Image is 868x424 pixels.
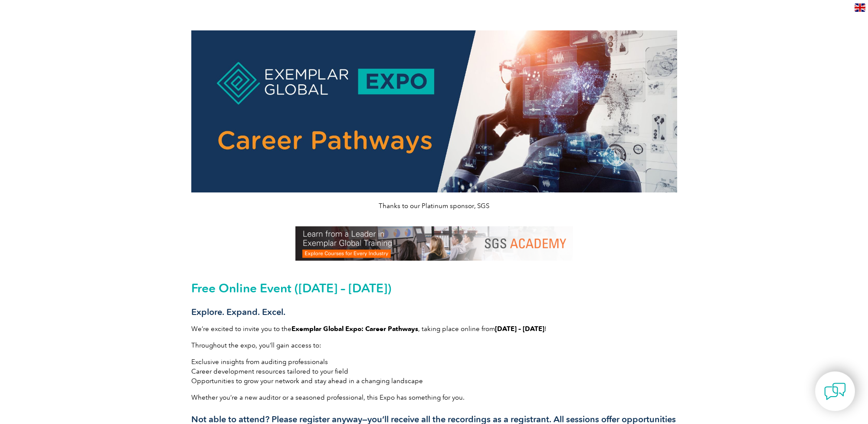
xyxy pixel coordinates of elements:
[191,341,677,350] p: Throughout the expo, you’ll gain access to:
[191,393,677,402] p: Whether you’re a new auditor or a seasoned professional, this Expo has something for you.
[824,381,846,402] img: contact-chat.png
[855,3,865,12] img: en
[191,281,677,295] h2: Free Online Event ([DATE] – [DATE])
[191,357,677,367] li: Exclusive insights from auditing professionals
[292,325,418,333] strong: Exemplar Global Expo: Career Pathways
[191,201,677,211] p: Thanks to our Platinum sponsor, SGS
[191,367,677,376] li: Career development resources tailored to your field
[191,376,677,386] li: Opportunities to grow your network and stay ahead in a changing landscape
[191,307,677,318] h3: Explore. Expand. Excel.
[295,226,573,261] img: SGS
[191,324,677,334] p: We’re excited to invite you to the , taking place online from !
[495,325,544,333] strong: [DATE] – [DATE]
[191,30,677,192] img: career pathways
